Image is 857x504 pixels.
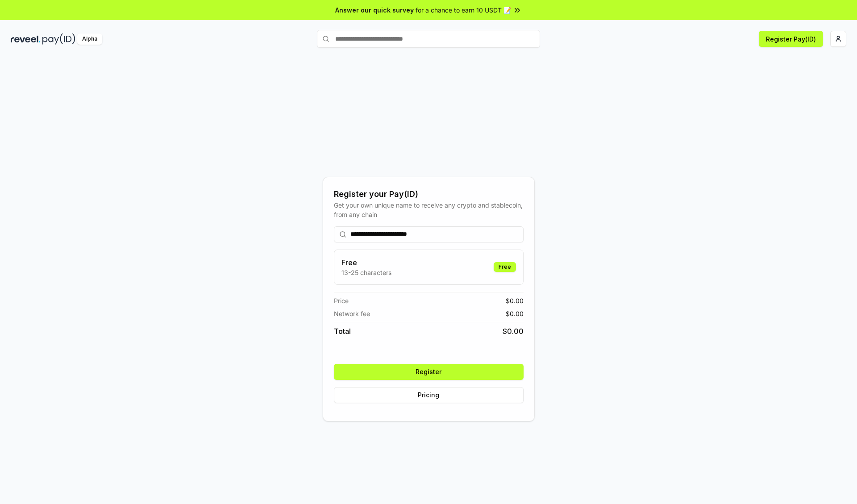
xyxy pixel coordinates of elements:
[334,296,349,305] span: Price
[335,5,414,15] span: Answer our quick survey
[759,31,823,47] button: Register Pay(ID)
[334,326,351,337] span: Total
[341,268,391,277] p: 13-25 characters
[506,296,524,305] span: $ 0.00
[334,364,524,380] button: Register
[11,33,41,45] img: reveel_dark
[42,33,75,45] img: pay_id
[334,387,524,403] button: Pricing
[416,5,511,15] span: for a chance to earn 10 USDT 📝
[506,309,524,318] span: $ 0.00
[503,326,524,337] span: $ 0.00
[334,188,524,200] div: Register your Pay(ID)
[334,309,370,318] span: Network fee
[77,33,102,45] div: Alpha
[494,262,516,272] div: Free
[334,200,524,219] div: Get your own unique name to receive any crypto and stablecoin, from any chain
[341,257,391,268] h3: Free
